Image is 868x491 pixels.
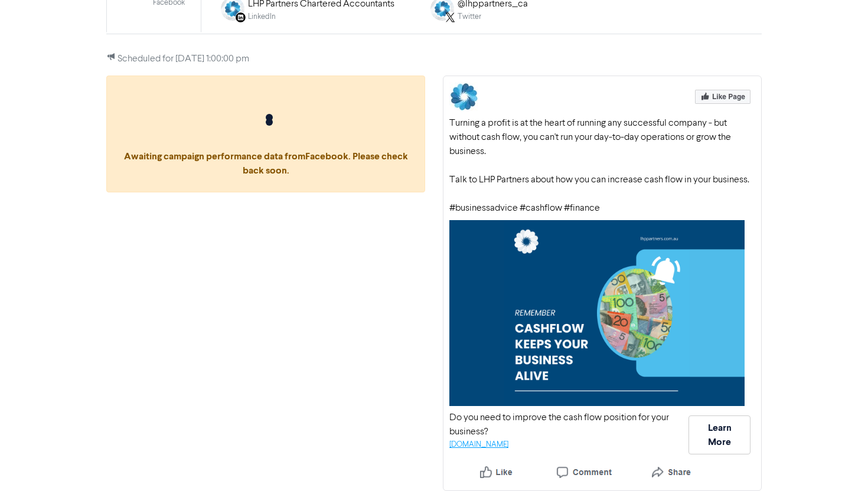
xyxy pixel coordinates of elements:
div: LinkedIn [248,11,394,22]
span: Awaiting campaign performance data from Facebook . Please check back soon. [119,114,413,176]
img: Your Selected Media [449,220,745,406]
p: Scheduled for [DATE] 1:00:00 pm [106,52,762,66]
img: Like, Comment, Share [449,459,716,485]
div: Do you need to improve the cash flow position for your business? [449,411,684,439]
div: Twitter [458,11,528,22]
iframe: Chat Widget [809,434,868,491]
div: Turning a profit is at the heart of running any successful company - but without cash flow, you c... [449,116,755,215]
img: Like Page [695,90,750,104]
a: Learn More [688,430,750,440]
a: [DOMAIN_NAME] [449,441,508,449]
button: Learn More [688,415,750,454]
